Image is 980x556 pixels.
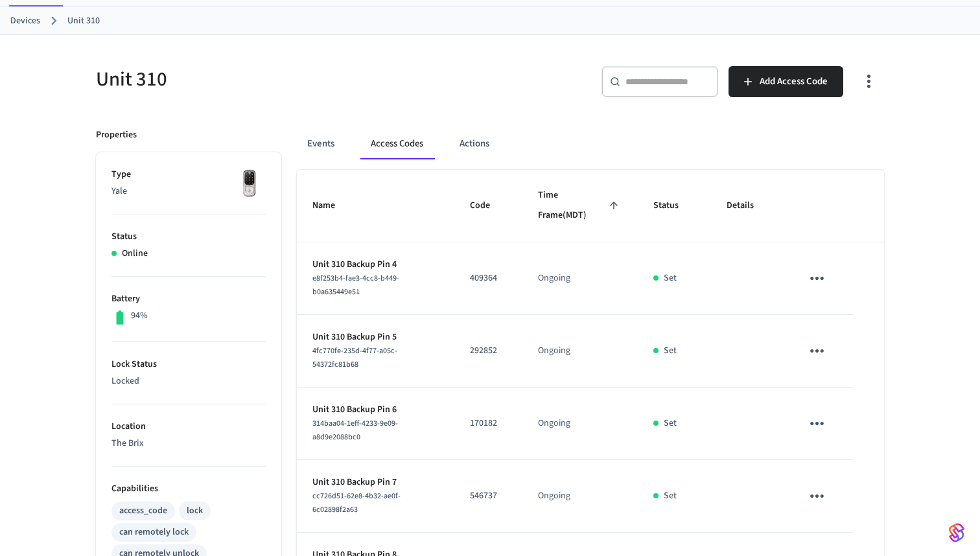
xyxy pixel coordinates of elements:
[522,460,638,533] td: Ongoing
[470,196,507,216] span: Code
[233,168,266,200] img: Yale Assure Touchscreen Wifi Smart Lock, Satin Nickel, Front
[312,491,401,515] span: cc726d51-62e8-4b32-ae0f-6c02898f2a63
[312,258,439,272] p: Unit 310 Backup Pin 4
[96,66,482,93] h5: Unit 310
[111,168,266,181] p: Type
[111,292,266,306] p: Battery
[360,128,434,159] button: Access Codes
[111,482,266,496] p: Capabilities
[111,230,266,244] p: Status
[470,417,507,430] p: 170182
[111,375,266,388] p: Locked
[653,196,695,216] span: Status
[470,272,507,285] p: 409364
[729,66,843,97] button: Add Access Code
[312,345,397,370] span: 4fc770fe-235d-4f77-a05c-54372fc81b68
[312,196,352,216] span: Name
[297,128,345,159] button: Events
[122,247,148,261] p: Online
[312,418,398,443] span: 314baa04-1eff-4233-9e09-a8d9e2088bc0
[522,388,638,460] td: Ongoing
[470,344,507,358] p: 292852
[522,315,638,388] td: Ongoing
[470,489,507,503] p: 546737
[522,242,638,315] td: Ongoing
[664,344,677,358] p: Set
[111,185,266,198] p: Yale
[727,196,771,216] span: Details
[67,14,100,28] a: Unit 310
[187,504,203,518] div: lock
[111,437,266,450] p: The Brix
[297,128,884,159] div: ant example
[760,73,828,90] span: Add Access Code
[664,489,677,503] p: Set
[119,504,167,518] div: access_code
[664,417,677,430] p: Set
[131,309,148,323] p: 94%
[96,128,137,142] p: Properties
[312,403,439,417] p: Unit 310 Backup Pin 6
[949,522,964,543] img: SeamLogoGradient.69752ec5.svg
[312,273,399,297] span: e8f253b4-fae3-4cc8-b449-b0a635449e51
[111,358,266,371] p: Lock Status
[312,476,439,489] p: Unit 310 Backup Pin 7
[10,14,40,28] a: Devices
[119,526,189,539] div: can remotely lock
[664,272,677,285] p: Set
[312,330,439,344] p: Unit 310 Backup Pin 5
[449,128,500,159] button: Actions
[538,185,622,226] span: Time Frame(MDT)
[111,420,266,434] p: Location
